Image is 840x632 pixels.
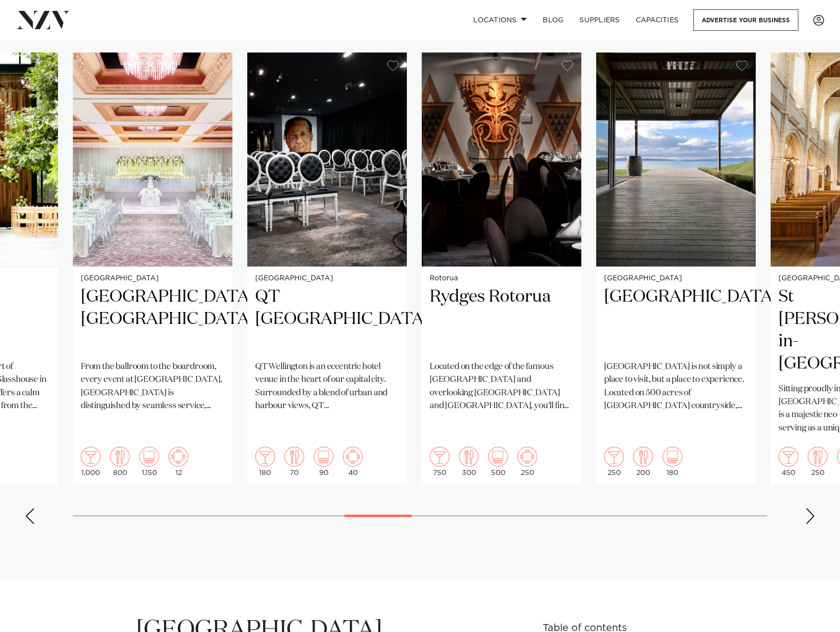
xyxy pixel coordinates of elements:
[663,447,682,476] div: 180
[604,286,748,353] h2: [GEOGRAPHIC_DATA]
[459,447,479,467] img: dining.png
[168,447,188,476] div: 12
[255,275,399,282] small: [GEOGRAPHIC_DATA]
[81,447,101,467] img: cocktail.png
[314,447,334,467] img: theatre.png
[430,447,449,476] div: 750
[255,447,275,467] img: cocktail.png
[571,9,627,31] a: SUPPLIERS
[808,447,828,476] div: 250
[247,53,407,484] a: [GEOGRAPHIC_DATA] QT [GEOGRAPHIC_DATA] QT Wellington is an eccentric hotel venue in the heart of ...
[284,447,304,476] div: 70
[535,9,571,31] a: BLOG
[517,447,537,467] img: meeting.png
[422,53,581,484] a: Rotorua Rydges Rotorua Located on the edge of the famous [GEOGRAPHIC_DATA] and overlooking [GEOGR...
[459,447,479,476] div: 300
[596,53,756,484] a: [GEOGRAPHIC_DATA] [GEOGRAPHIC_DATA] [GEOGRAPHIC_DATA] is not simply a place to visit, but a place...
[633,447,653,476] div: 200
[488,447,508,476] div: 500
[139,447,159,467] img: theatre.png
[168,447,188,467] img: meeting.png
[628,9,687,31] a: Capacities
[139,447,159,476] div: 1,150
[255,361,399,413] p: QT Wellington is an eccentric hotel venue in the heart of our capital city. Surrounded by a blend...
[255,286,399,353] h2: QT [GEOGRAPHIC_DATA]
[16,11,70,29] img: nzv-logo.png
[81,286,224,353] h2: [GEOGRAPHIC_DATA], [GEOGRAPHIC_DATA]
[81,275,224,282] small: [GEOGRAPHIC_DATA]
[465,9,535,31] a: Locations
[604,447,624,476] div: 250
[430,447,449,467] img: cocktail.png
[110,447,130,467] img: dining.png
[596,53,756,484] swiper-slide: 20 / 41
[604,361,748,413] p: [GEOGRAPHIC_DATA] is not simply a place to visit, but a place to experience. Located on 500 acres...
[517,447,537,476] div: 250
[73,53,232,484] swiper-slide: 17 / 41
[430,275,573,282] small: Rotorua
[430,286,573,353] h2: Rydges Rotorua
[808,447,828,467] img: dining.png
[255,447,275,476] div: 180
[488,447,508,467] img: theatre.png
[81,447,101,476] div: 1,000
[693,9,798,31] a: Advertise your business
[81,361,224,413] p: From the ballroom to the boardroom, every event at [GEOGRAPHIC_DATA], [GEOGRAPHIC_DATA] is distin...
[73,53,232,484] a: [GEOGRAPHIC_DATA] [GEOGRAPHIC_DATA], [GEOGRAPHIC_DATA] From the ballroom to the boardroom, every ...
[314,447,334,476] div: 90
[633,447,653,467] img: dining.png
[343,447,363,476] div: 40
[110,447,130,476] div: 800
[247,53,407,484] swiper-slide: 18 / 41
[430,361,573,413] p: Located on the edge of the famous [GEOGRAPHIC_DATA] and overlooking [GEOGRAPHIC_DATA] and [GEOGRA...
[604,275,748,282] small: [GEOGRAPHIC_DATA]
[284,447,304,467] img: dining.png
[422,53,581,484] swiper-slide: 19 / 41
[604,447,624,467] img: cocktail.png
[663,447,682,467] img: theatre.png
[343,447,363,467] img: meeting.png
[779,447,798,467] img: cocktail.png
[779,447,798,476] div: 450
